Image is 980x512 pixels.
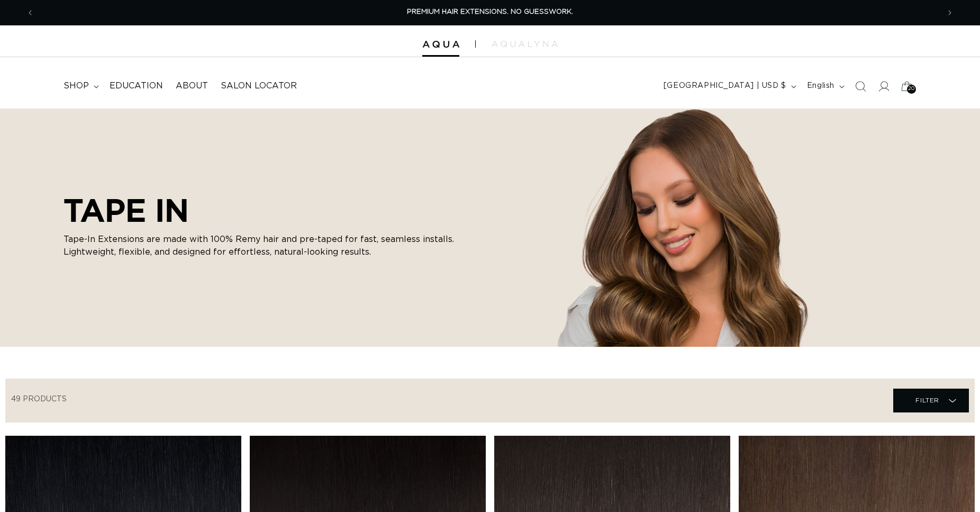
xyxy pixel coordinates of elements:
[11,396,67,403] span: 49 products
[221,80,297,92] span: Salon Locator
[893,389,969,412] summary: Filter
[807,80,834,92] span: English
[422,41,459,48] img: Aqua Hair Extensions
[169,74,214,98] a: About
[801,76,849,96] button: English
[110,80,163,92] span: Education
[63,80,89,92] span: shop
[908,85,915,94] span: 20
[19,3,42,23] button: Previous announcement
[63,192,466,229] h2: TAPE IN
[938,3,961,23] button: Next announcement
[915,390,939,410] span: Filter
[849,75,872,98] summary: Search
[407,8,573,15] span: PREMIUM HAIR EXTENSIONS. NO GUESSWORK.
[492,41,558,47] img: aqualyna.com
[176,80,208,92] span: About
[57,74,103,98] summary: shop
[103,74,169,98] a: Education
[63,233,466,258] p: Tape-In Extensions are made with 100% Remy hair and pre-taped for fast, seamless installs. Lightw...
[664,80,786,92] span: [GEOGRAPHIC_DATA] | USD $
[214,74,303,98] a: Salon Locator
[657,76,801,96] button: [GEOGRAPHIC_DATA] | USD $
